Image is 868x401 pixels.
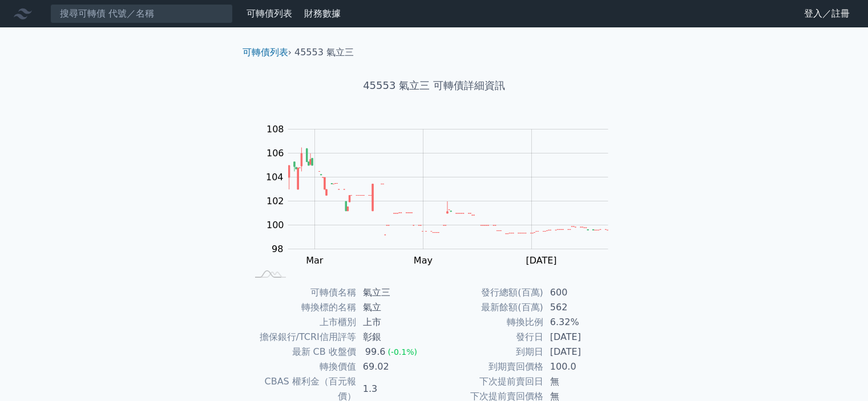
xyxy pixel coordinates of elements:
td: 擔保銀行/TCRI信用評等 [247,330,356,345]
a: 財務數據 [304,8,341,19]
input: 搜尋可轉債 代號／名稱 [50,4,233,23]
td: 到期賣回價格 [434,359,543,374]
h1: 45553 氣立三 可轉債詳細資訊 [233,78,635,94]
td: 600 [543,285,621,300]
td: 發行總額(百萬) [434,285,543,300]
td: 可轉債名稱 [247,285,356,300]
td: 100.0 [543,359,621,374]
td: 69.02 [356,359,434,374]
tspan: 100 [267,220,284,230]
td: 無 [543,374,621,389]
tspan: 108 [267,124,284,135]
td: 發行日 [434,330,543,345]
td: 最新餘額(百萬) [434,300,543,315]
li: › [243,46,292,59]
li: 45553 氣立三 [294,46,354,59]
g: Chart [260,124,625,266]
tspan: May [414,255,433,266]
td: 下次提前賣回日 [434,374,543,389]
tspan: 102 [267,196,284,206]
td: [DATE] [543,330,621,345]
a: 登入／註冊 [795,5,859,23]
td: [DATE] [543,345,621,359]
tspan: 106 [267,148,284,159]
tspan: 104 [266,172,284,183]
span: (-0.1%) [387,347,417,357]
tspan: [DATE] [526,255,556,266]
td: 氣立三 [356,285,434,300]
td: 轉換比例 [434,315,543,330]
td: 氣立 [356,300,434,315]
td: 562 [543,300,621,315]
td: 最新 CB 收盤價 [247,345,356,359]
td: 上市 [356,315,434,330]
td: 轉換價值 [247,359,356,374]
a: 可轉債列表 [247,8,292,19]
tspan: Mar [306,255,324,266]
tspan: 98 [272,244,283,254]
a: 可轉債列表 [243,47,288,58]
td: 彰銀 [356,330,434,345]
td: 轉換標的名稱 [247,300,356,315]
td: 6.32% [543,315,621,330]
div: 99.6 [363,345,388,359]
td: 到期日 [434,345,543,359]
td: 上市櫃別 [247,315,356,330]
